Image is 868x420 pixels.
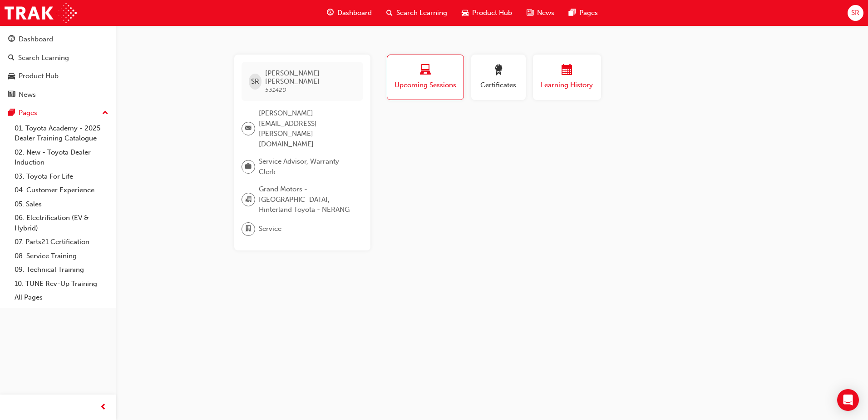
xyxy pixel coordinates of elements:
span: [PERSON_NAME][EMAIL_ADDRESS][PERSON_NAME][DOMAIN_NAME] [259,108,356,149]
span: pages-icon [8,109,15,117]
div: Product Hub [19,71,59,81]
span: news-icon [527,7,533,19]
div: Pages [19,108,37,118]
a: 04. Customer Experience [11,183,112,197]
button: SR [848,5,863,21]
span: pages-icon [569,7,576,19]
span: News [537,8,554,18]
a: search-iconSearch Learning [379,4,454,22]
a: Search Learning [4,50,112,66]
a: 06. Electrification (EV & Hybrid) [11,211,112,235]
span: Service Advisor, Warranty Clerk [259,156,356,177]
span: SR [251,76,259,87]
a: 10. TUNE Rev-Up Training [11,277,112,291]
span: up-icon [102,107,108,119]
span: Pages [579,8,598,18]
span: briefcase-icon [245,161,252,173]
button: Certificates [471,55,526,100]
a: car-iconProduct Hub [454,4,519,22]
a: news-iconNews [519,4,562,22]
button: DashboardSearch LearningProduct HubNews [4,29,112,105]
a: 08. Service Training [11,249,112,263]
button: Upcoming Sessions [387,55,464,100]
button: Learning History [533,55,601,100]
div: Dashboard [19,34,53,45]
span: search-icon [8,54,15,62]
span: email-icon [245,123,252,135]
div: News [19,90,36,100]
span: search-icon [386,7,393,19]
span: organisation-icon [245,194,252,205]
span: guage-icon [8,35,15,44]
span: award-icon [493,65,504,77]
img: Trak [5,3,77,23]
a: 02. New - Toyota Dealer Induction [11,145,112,170]
span: calendar-icon [562,65,572,77]
span: guage-icon [327,7,334,19]
a: 01. Toyota Academy - 2025 Dealer Training Catalogue [11,121,112,145]
span: Learning History [540,80,594,90]
a: guage-iconDashboard [320,4,379,22]
a: News [4,86,112,103]
a: 03. Toyota For Life [11,170,112,184]
span: Grand Motors - [GEOGRAPHIC_DATA], Hinterland Toyota - NERANG [259,184,356,215]
span: Service [259,224,281,234]
button: Pages [4,105,112,121]
div: Open Intercom Messenger [837,389,859,411]
a: Product Hub [4,68,112,85]
a: All Pages [11,290,112,305]
span: Dashboard [337,8,372,18]
a: pages-iconPages [562,4,605,22]
a: 09. Technical Training [11,263,112,277]
span: car-icon [8,72,15,80]
span: Search Learning [396,8,447,18]
span: [PERSON_NAME] [PERSON_NAME] [265,69,355,85]
span: SR [851,8,859,18]
span: laptop-icon [420,65,431,77]
span: department-icon [245,223,252,235]
a: 05. Sales [11,197,112,211]
span: 531420 [265,86,286,94]
a: Dashboard [4,31,112,48]
span: news-icon [8,91,15,99]
span: car-icon [462,7,469,19]
span: Certificates [478,80,519,90]
span: Upcoming Sessions [394,80,457,90]
div: Search Learning [18,53,69,63]
a: 07. Parts21 Certification [11,235,112,249]
span: Product Hub [472,8,512,18]
span: prev-icon [100,402,107,413]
